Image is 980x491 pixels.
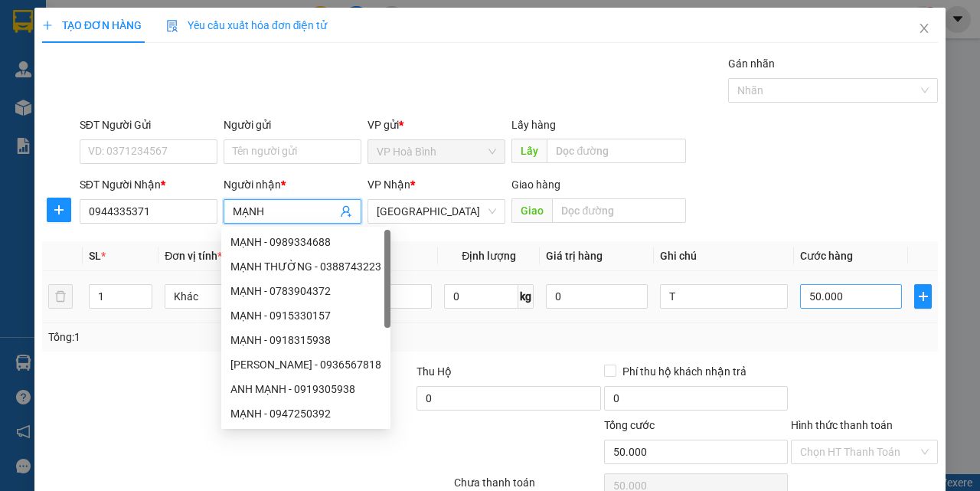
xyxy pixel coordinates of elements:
li: 995 [PERSON_NAME] [7,34,292,53]
span: VP Hoà Bình [377,140,496,163]
div: Người nhận [224,176,361,193]
span: Tổng cước [604,419,655,431]
li: 0946 508 595 [7,53,292,72]
div: MẠNH - 0947250392 [221,401,390,426]
span: Khác [174,285,283,308]
span: Thu Hộ [416,365,452,378]
span: Sài Gòn [377,200,496,223]
span: environment [88,37,100,49]
button: Close [903,8,946,51]
input: Dọc đường [547,139,685,163]
span: user-add [340,205,352,218]
span: Lấy [511,139,547,163]
input: Ghi Chú [660,284,788,309]
div: VP gửi [367,116,505,133]
div: ANH MẠNH - 0919305938 [230,381,381,398]
span: plus [915,290,931,303]
div: SĐT Người Nhận [80,176,217,193]
div: MẠNH - 0915330157 [221,303,390,328]
span: plus [42,20,53,31]
span: Giá trị hàng [546,250,603,262]
div: MẠNH - 0783904372 [230,283,381,300]
span: VP Nhận [367,178,410,191]
div: MẠNH - 0947250392 [230,405,381,422]
label: Hình thức thanh toán [791,419,893,431]
div: ANH MẠNH - 0919305938 [221,377,390,401]
button: plus [47,198,71,222]
span: Định lượng [462,250,516,262]
span: close [918,22,930,34]
span: TẠO ĐƠN HÀNG [42,19,142,31]
span: Giao [511,198,552,223]
div: Tổng: 1 [48,329,380,345]
span: Lấy hàng [511,119,556,131]
div: MẠNH - 0915330157 [230,307,381,324]
div: Người gửi [224,116,361,133]
b: Nhà Xe Hà My [88,10,204,29]
span: Cước hàng [800,250,853,262]
th: Ghi chú [654,241,794,271]
div: SĐT Người Gửi [80,116,217,133]
span: Yêu cầu xuất hóa đơn điện tử [166,19,328,31]
div: MẠNH THƯỜNG - 0388743223 [230,258,381,275]
span: kg [518,284,534,309]
div: MẠNH THƯỜNG - 0388743223 [221,254,390,279]
div: [PERSON_NAME] - 0936567818 [230,356,381,373]
span: phone [88,56,100,68]
span: Phí thu hộ khách nhận trả [616,363,753,380]
input: Dọc đường [552,198,685,223]
span: SL [89,250,101,262]
div: MẠNH - 0918315938 [230,332,381,349]
div: ĐỖ MẠNH CƯỜNG - 0936567818 [221,352,390,377]
div: MẠNH - 0783904372 [221,279,390,303]
span: Giao hàng [511,178,560,191]
span: plus [47,204,70,216]
div: MẠNH - 0989334688 [221,230,390,254]
button: plus [914,284,932,309]
label: Gán nhãn [728,57,775,70]
span: Đơn vị tính [165,250,222,262]
input: 0 [546,284,648,309]
div: MẠNH - 0918315938 [221,328,390,352]
button: delete [48,284,73,309]
img: icon [166,20,178,32]
div: MẠNH - 0989334688 [230,234,381,250]
b: GỬI : VP Hoà Bình [7,96,178,121]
